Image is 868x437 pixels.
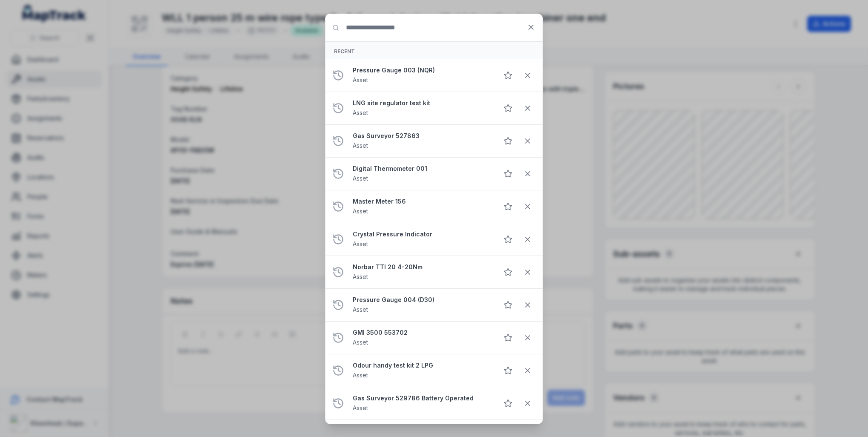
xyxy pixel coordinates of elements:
[353,99,491,107] strong: LNG site regulator test kit
[353,142,368,149] span: Asset
[353,263,491,271] strong: Norbar TTI 20 4-20Nm
[353,394,491,413] a: Gas Surveyor 529786 Battery OperatedAsset
[353,306,368,313] span: Asset
[353,109,368,116] span: Asset
[353,240,368,247] span: Asset
[353,273,368,280] span: Asset
[353,361,491,380] a: Odour handy test kit 2 LPGAsset
[353,164,491,183] a: Digital Thermometer 001Asset
[353,197,491,216] a: Master Meter 156Asset
[353,339,368,346] span: Asset
[353,263,491,282] a: Norbar TTI 20 4-20NmAsset
[353,296,491,304] strong: Pressure Gauge 004 (D30)
[353,230,491,249] a: Crystal Pressure IndicatorAsset
[353,328,491,347] a: GMI 3500 553702Asset
[353,296,491,314] a: Pressure Gauge 004 (D30)Asset
[353,66,491,75] strong: Pressure Gauge 003 (NQR)
[353,197,491,206] strong: Master Meter 156
[353,132,491,140] strong: Gas Surveyor 527863
[353,99,491,118] a: LNG site regulator test kitAsset
[353,76,368,83] span: Asset
[353,361,491,370] strong: Odour handy test kit 2 LPG
[353,328,491,337] strong: GMI 3500 553702
[353,164,491,173] strong: Digital Thermometer 001
[353,404,368,411] span: Asset
[353,132,491,150] a: Gas Surveyor 527863Asset
[353,175,368,182] span: Asset
[353,207,368,215] span: Asset
[353,66,491,85] a: Pressure Gauge 003 (NQR)Asset
[334,48,355,55] span: Recent
[353,394,491,402] strong: Gas Surveyor 529786 Battery Operated
[353,230,491,239] strong: Crystal Pressure Indicator
[353,371,368,379] span: Asset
